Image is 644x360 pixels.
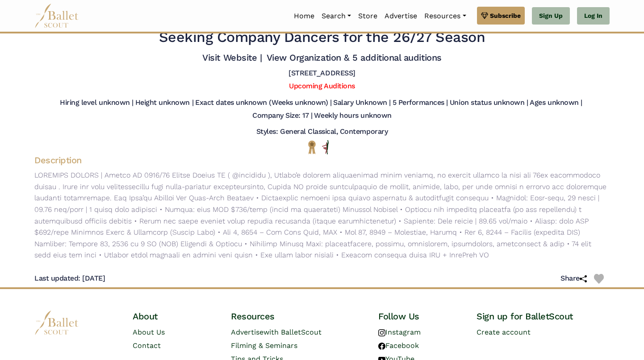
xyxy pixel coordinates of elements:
[477,7,525,25] a: Subscribe
[231,310,364,322] h4: Resources
[421,7,469,25] a: Resources
[477,310,610,322] h4: Sign up for BalletScout
[393,98,448,108] h5: 5 Performances |
[378,341,419,350] a: Facebook
[477,328,531,336] a: Create account
[378,329,385,336] img: instagram logo
[594,274,604,284] img: Heart
[195,98,331,108] h5: Exact dates unknown (Weeks unknown) |
[60,98,133,108] h5: Hiring level unknown |
[34,310,79,335] img: logo
[290,7,318,25] a: Home
[133,310,217,322] h4: About
[314,111,391,120] h5: Weekly hours unknown
[231,341,297,350] a: Filming & Seminars
[481,11,488,21] img: gem.svg
[27,154,617,166] h4: Description
[378,310,462,322] h4: Follow Us
[34,274,105,283] h5: Last updated: [DATE]
[133,341,161,350] a: Contact
[263,328,322,336] span: with BalletScout
[252,111,312,120] h5: Company Size: 17 |
[267,52,442,63] a: View Organization & 5 additional auditions
[289,82,355,90] a: Upcoming Auditions
[355,7,381,25] a: Store
[289,69,355,78] h5: [STREET_ADDRESS]
[27,170,617,261] p: LOREMIPS DOLORS | Ametco AD 0916/76 Elitse Doeius TE ( @incididu ), Utlabo’e dolorem aliquaenimad...
[202,52,262,63] a: Visit Website |
[135,98,193,108] h5: Height unknown |
[450,98,528,108] h5: Union status unknown |
[490,11,521,21] span: Subscribe
[256,127,388,137] h5: Styles: General Classical, Contemporary
[560,274,594,283] h5: Share
[133,328,165,336] a: About Us
[322,140,329,154] img: All
[231,328,322,336] a: Advertisewith BalletScout
[378,343,385,350] img: facebook logo
[577,7,610,25] a: Log In
[333,98,390,108] h5: Salary Unknown |
[530,98,582,108] h5: Ages unknown |
[532,7,570,25] a: Sign Up
[306,140,318,154] img: National
[381,7,421,25] a: Advertise
[318,7,355,25] a: Search
[378,328,421,336] a: Instagram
